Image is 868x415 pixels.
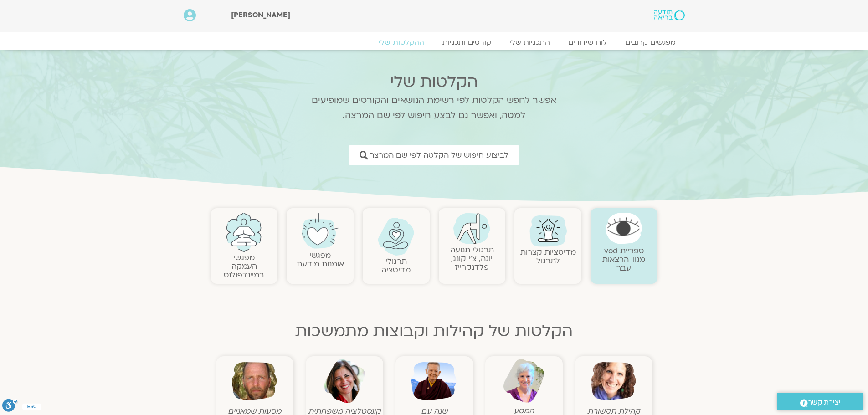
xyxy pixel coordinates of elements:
[231,10,290,20] span: [PERSON_NAME]
[616,38,685,47] a: מפגשים קרובים
[369,151,508,159] span: לביצוע חיפוש של הקלטה לפי שם המרצה
[300,73,569,91] h2: הקלטות שלי
[777,393,863,410] a: יצירת קשר
[808,396,841,409] span: יצירת קשר
[381,256,411,275] a: תרגולימדיטציה
[300,93,569,123] p: אפשר לחפש הקלטות לפי רשימת הנושאים והקורסים שמופיעים למטה, ואפשר גם לבצע חיפוש לפי שם המרצה.
[520,247,576,266] a: מדיטציות קצרות לתרגול
[211,322,657,340] h2: הקלטות של קהילות וקבוצות מתמשכות
[349,145,519,165] a: לביצוע חיפוש של הקלטה לפי שם המרצה
[500,38,559,47] a: התכניות שלי
[297,250,344,269] a: מפגשיאומנות מודעת
[224,252,264,280] a: מפגשיהעמקה במיינדפולנס
[370,38,433,47] a: ההקלטות שלי
[184,38,685,47] nav: Menu
[602,246,645,273] a: ספריית vodמגוון הרצאות עבר
[559,38,616,47] a: לוח שידורים
[450,245,494,272] a: תרגולי תנועהיוגה, צ׳י קונג, פלדנקרייז
[433,38,500,47] a: קורסים ותכניות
